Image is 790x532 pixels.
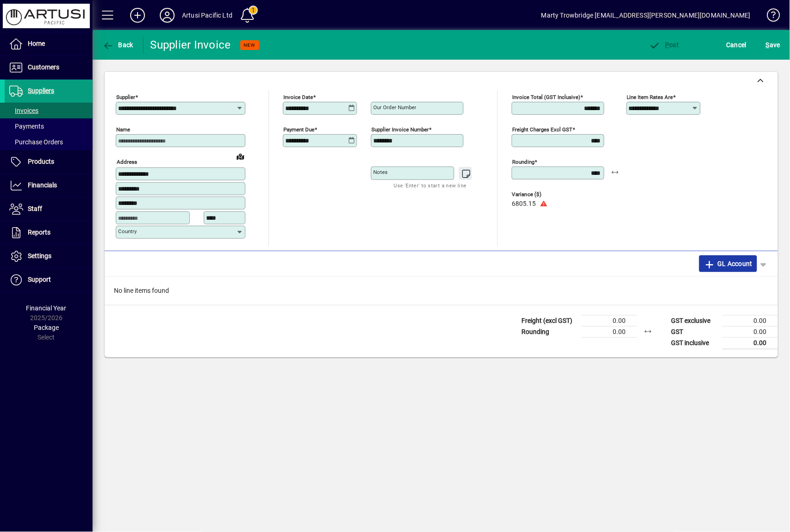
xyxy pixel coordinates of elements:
[512,159,534,165] mat-label: Rounding
[28,87,54,94] span: Suppliers
[5,150,93,173] a: Products
[647,37,682,53] button: Post
[5,245,93,268] a: Settings
[28,40,45,47] span: Home
[116,126,130,133] mat-label: Name
[722,337,778,349] td: 0.00
[764,37,783,53] button: Save
[517,315,582,326] td: Freight (excl GST)
[667,315,722,326] td: GST exclusive
[233,149,248,164] a: View on map
[283,126,314,133] mat-label: Payment due
[9,123,44,130] span: Payments
[699,255,757,272] button: GL Account
[373,169,388,175] mat-label: Notes
[724,37,749,53] button: Cancel
[5,174,93,197] a: Financials
[123,7,152,24] button: Add
[116,94,135,100] mat-label: Supplier
[517,326,582,337] td: Rounding
[665,41,670,49] span: P
[667,337,722,349] td: GST inclusive
[512,192,567,198] span: Variance ($)
[5,221,93,244] a: Reports
[283,94,313,100] mat-label: Invoice date
[28,158,54,165] span: Products
[649,41,679,49] span: ost
[5,118,93,134] a: Payments
[722,315,778,326] td: 0.00
[28,181,57,189] span: Financials
[627,94,673,100] mat-label: Line item rates are
[512,126,572,133] mat-label: Freight charges excl GST
[766,37,780,52] span: ave
[34,324,59,331] span: Package
[5,268,93,291] a: Support
[722,326,778,337] td: 0.00
[5,103,93,118] a: Invoices
[704,256,752,271] span: GL Account
[5,198,93,221] a: Staff
[373,104,416,111] mat-label: Our order number
[28,205,42,212] span: Staff
[766,41,770,49] span: S
[9,107,38,114] span: Invoices
[394,180,467,191] mat-hint: Use 'Enter' to start a new line
[26,304,67,312] span: Financial Year
[760,2,778,32] a: Knowledge Base
[182,8,232,23] div: Artusi Pacific Ltd
[244,42,256,48] span: NEW
[28,229,50,236] span: Reports
[105,277,778,305] div: No line items found
[5,134,93,150] a: Purchase Orders
[5,56,93,79] a: Customers
[5,32,93,56] a: Home
[118,228,137,235] mat-label: Country
[667,326,722,337] td: GST
[152,7,182,24] button: Profile
[9,138,63,146] span: Purchase Orders
[512,94,580,100] mat-label: Invoice Total (GST inclusive)
[371,126,429,133] mat-label: Supplier invoice number
[100,37,136,53] button: Back
[102,41,133,49] span: Back
[512,200,536,208] span: 6805.15
[582,326,637,337] td: 0.00
[28,276,51,283] span: Support
[150,37,231,52] div: Supplier Invoice
[582,315,637,326] td: 0.00
[28,63,59,71] span: Customers
[541,8,751,23] div: Marty Trowbridge [EMAIL_ADDRESS][PERSON_NAME][DOMAIN_NAME]
[28,252,51,260] span: Settings
[727,37,747,52] span: Cancel
[93,37,144,53] app-page-header-button: Back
